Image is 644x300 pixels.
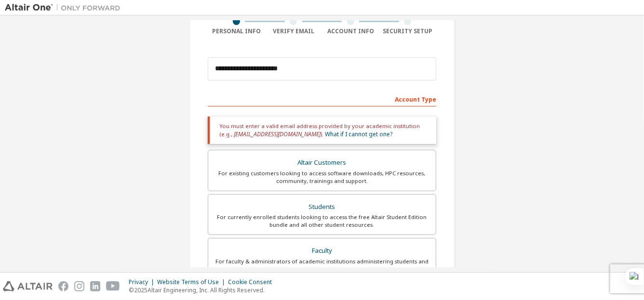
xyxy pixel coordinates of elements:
[322,27,379,35] div: Account Info
[157,278,228,286] div: Website Terms of Use
[214,156,430,170] div: Altair Customers
[228,278,278,286] div: Cookie Consent
[208,91,436,106] div: Account Type
[129,278,157,286] div: Privacy
[265,27,322,35] div: Verify Email
[379,27,437,35] div: Security Setup
[58,281,68,291] img: facebook.svg
[208,27,265,35] div: Personal Info
[214,244,430,258] div: Faculty
[3,281,53,291] img: altair_logo.svg
[5,3,125,13] img: Altair One
[214,200,430,214] div: Students
[129,286,278,294] p: © 2025 Altair Engineering, Inc. All Rights Reserved.
[90,281,100,291] img: linkedin.svg
[214,213,430,229] div: For currently enrolled students looking to access the free Altair Student Edition bundle and all ...
[234,130,321,138] span: [EMAIL_ADDRESS][DOMAIN_NAME]
[74,281,84,291] img: instagram.svg
[214,170,430,185] div: For existing customers looking to access software downloads, HPC resources, community, trainings ...
[214,258,430,273] div: For faculty & administrators of academic institutions administering students and accessing softwa...
[106,281,120,291] img: youtube.svg
[208,117,436,144] div: You must enter a valid email address provided by your academic institution (e.g., ).
[325,130,392,138] a: What if I cannot get one?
